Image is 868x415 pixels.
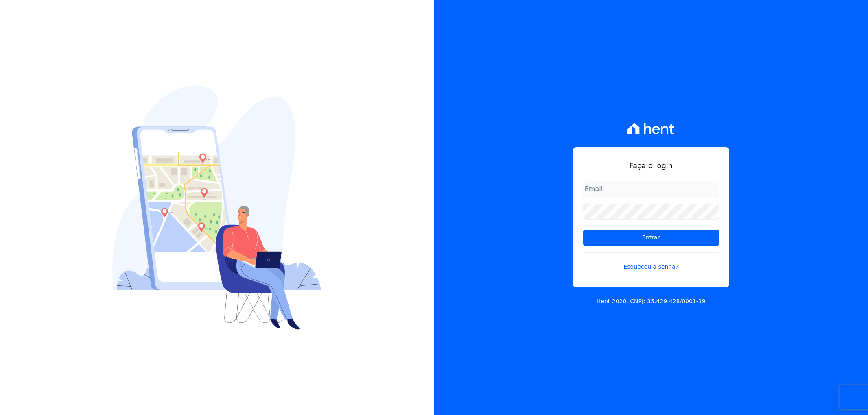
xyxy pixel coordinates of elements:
p: Hent 2020. CNPJ: 35.429.428/0001-39 [597,297,706,306]
img: Login [112,85,321,330]
input: Entrar [583,230,719,246]
a: Esqueceu a senha? [583,252,719,271]
h1: Faça o login [583,160,719,171]
input: Email [583,181,719,197]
